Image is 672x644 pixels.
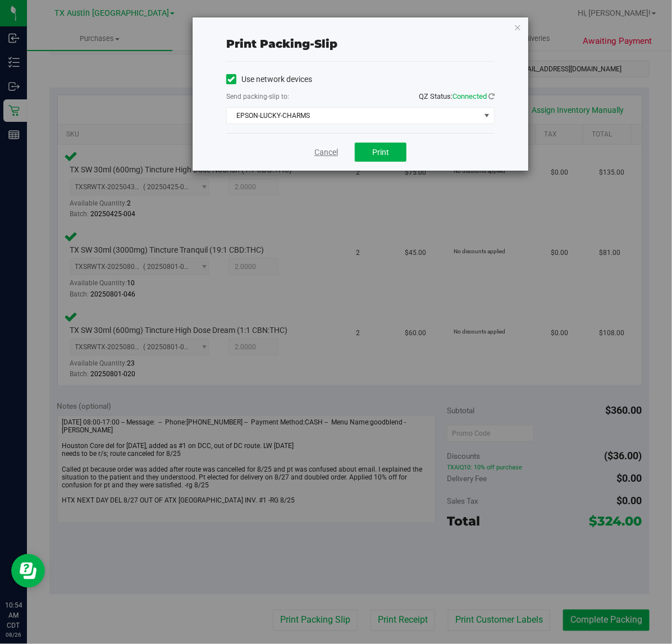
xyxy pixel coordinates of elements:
span: QZ Status: [419,92,495,101]
a: Cancel [314,147,338,158]
span: Print [372,148,389,157]
span: Print packing-slip [226,37,337,51]
iframe: Resource center [11,554,45,588]
button: Print [355,143,406,162]
span: EPSON-LUCKY-CHARMS [227,108,480,124]
label: Use network devices [226,74,312,85]
span: Connected [452,92,487,101]
span: select [480,108,494,124]
label: Send packing-slip to: [226,92,289,102]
